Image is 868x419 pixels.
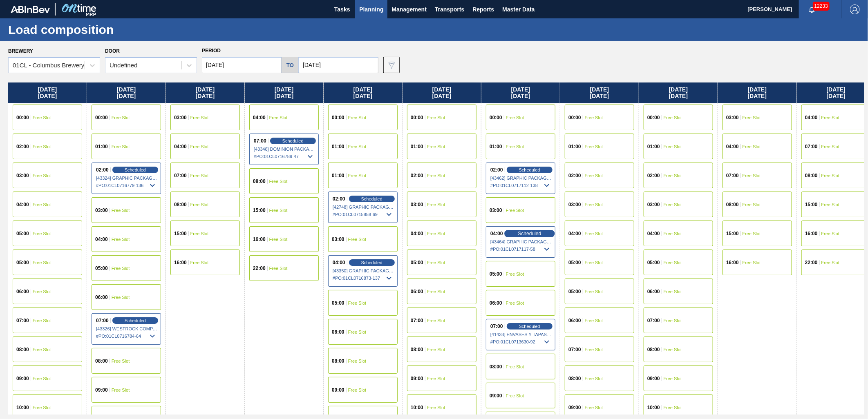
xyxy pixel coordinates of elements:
span: 03:00 [16,173,29,178]
span: # PO : 01CL0717117-58 [490,244,552,254]
span: Free Slot [348,330,367,334]
span: Scheduled [361,260,383,265]
span: Free Slot [427,289,445,294]
span: 22:00 [253,266,266,271]
span: Free Slot [585,405,603,410]
span: # PO : 01CL0716779-136 [96,181,157,190]
span: Free Slot [585,173,603,178]
span: Free Slot [427,231,445,236]
span: Free Slot [743,115,761,120]
h1: Load composition [8,25,153,34]
span: 16:00 [253,237,266,242]
button: Notifications [799,4,825,15]
span: [41433] ENVASES Y TAPAS MODELO S A DE - 0008257397 [490,332,552,337]
span: 04:00 [805,115,818,120]
span: Free Slot [33,202,51,207]
div: [DATE] [DATE] [324,82,402,103]
span: Free Slot [506,144,524,149]
span: [42748] GRAPHIC PACKAGING INTERNATIONA - 0008221069 [333,205,394,209]
span: 02:00 [411,173,423,178]
span: 10:00 [16,405,29,410]
span: 06:00 [568,318,581,323]
span: Free Slot [821,115,840,120]
span: Management [391,4,427,14]
span: Transports [435,4,464,14]
span: Free Slot [112,208,130,213]
span: 04:00 [490,231,503,236]
span: 01:00 [332,144,345,149]
span: Free Slot [585,260,603,265]
span: 07:00 [254,138,266,143]
span: Free Slot [664,144,682,149]
span: Free Slot [190,231,209,236]
span: Free Slot [743,144,761,149]
span: Free Slot [506,272,524,276]
span: 01:00 [95,144,108,149]
span: 03:00 [411,202,423,207]
span: 01:00 [332,173,345,178]
span: 01:00 [411,144,423,149]
span: Free Slot [585,376,603,381]
span: 02:00 [16,144,29,149]
span: Free Slot [112,359,130,363]
span: 15:00 [253,208,266,213]
span: Free Slot [821,173,840,178]
span: # PO : 01CL0716789-47 [254,152,315,161]
span: Free Slot [427,115,445,120]
span: 02:00 [96,167,109,172]
span: Free Slot [33,347,51,352]
div: [DATE] [DATE] [481,82,560,103]
span: Scheduled [519,324,540,329]
span: 04:00 [333,260,345,265]
span: 07:00 [805,144,818,149]
span: 05:00 [332,301,345,305]
span: Free Slot [506,115,524,120]
span: 03:00 [568,202,581,207]
span: 09:00 [647,376,660,381]
span: Free Slot [664,231,682,236]
span: 03:00 [332,237,345,242]
span: [43326] WESTROCK COMPANY - FOLDING CAR - 0008219776 [96,326,157,331]
span: Free Slot [821,144,840,149]
label: Brewery [8,48,33,54]
span: Free Slot [269,208,288,213]
div: [DATE] [DATE] [87,82,166,103]
span: 08:00 [174,202,187,207]
span: Scheduled [125,167,146,172]
span: 08:00 [647,347,660,352]
span: 01:00 [490,144,502,149]
span: 06:00 [490,301,502,305]
span: 08:00 [253,179,266,184]
span: Free Slot [112,295,130,300]
span: Free Slot [190,115,209,120]
span: Free Slot [348,359,367,363]
span: Free Slot [33,376,51,381]
span: 00:00 [568,115,581,120]
span: 08:00 [411,347,423,352]
span: Free Slot [427,260,445,265]
span: 05:00 [490,272,502,276]
span: Free Slot [269,266,288,271]
span: # PO : 01CL0717112-138 [490,181,552,190]
span: 03:00 [726,115,739,120]
div: [DATE] [DATE] [166,82,244,103]
span: Free Slot [269,179,288,184]
span: [43350] GRAPHIC PACKAGING INTERNATIONA - 0008221069 [333,268,394,273]
span: Free Slot [743,231,761,236]
span: 03:00 [490,208,502,213]
span: Free Slot [585,289,603,294]
span: 09:00 [490,393,502,398]
span: 07:00 [96,318,109,323]
span: 04:00 [568,231,581,236]
span: 10:00 [647,405,660,410]
span: # PO : 01CL0715858-69 [333,209,394,219]
span: Master Data [502,4,535,14]
span: Free Slot [269,237,288,242]
span: 07:00 [411,318,423,323]
span: Free Slot [348,115,367,120]
span: 16:00 [174,260,187,265]
span: 01:00 [568,144,581,149]
span: Free Slot [427,405,445,410]
span: Free Slot [190,173,209,178]
span: 03:00 [95,208,108,213]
